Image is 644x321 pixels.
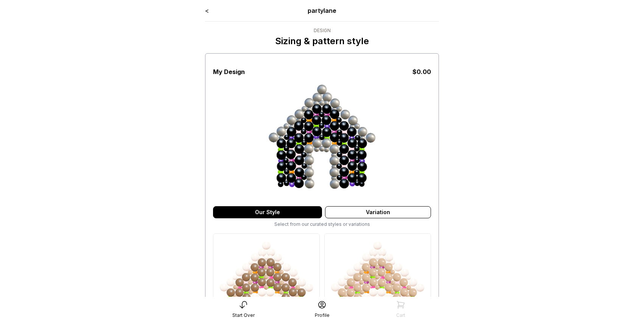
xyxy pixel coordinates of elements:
img: Haunted House [261,76,383,197]
div: $ 0.00 [412,67,431,76]
div: Profile [315,312,330,318]
div: Select from our curated styles or variations [213,221,431,227]
p: Sizing & pattern style [275,35,369,47]
div: Design [275,28,369,34]
div: partylane [252,6,392,15]
h3: My Design [213,67,245,76]
div: Variation [325,206,431,218]
a: < [205,7,209,14]
div: Our Style [213,206,322,218]
div: Cart [396,312,405,318]
div: Start Over [232,312,255,318]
